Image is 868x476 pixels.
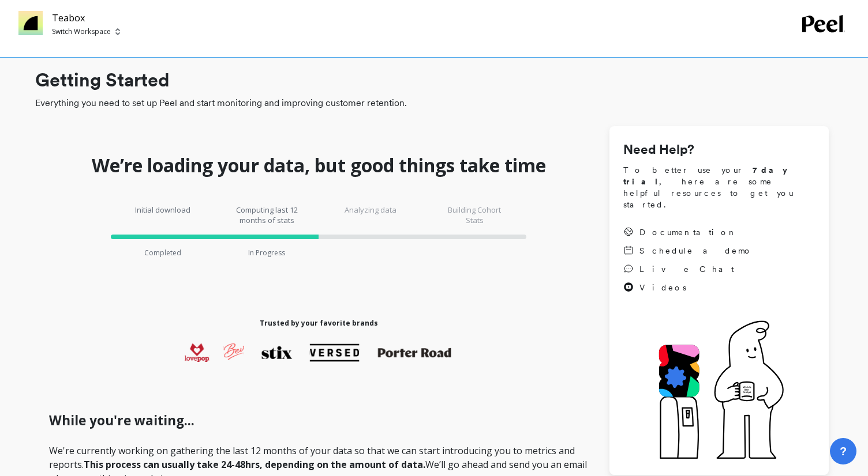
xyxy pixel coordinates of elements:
span: Everything you need to set up Peel and start monitoring and improving customer retention. [35,96,829,110]
strong: This process can usually take 24-48hrs, depending on the amount of data. [84,458,425,471]
h1: We’re loading your data, but good things take time [92,154,546,177]
p: Completed [144,248,181,258]
p: Switch Workspace [52,27,111,36]
h1: Getting Started [35,66,829,94]
h1: Need Help? [623,140,815,160]
h1: While you're waiting... [49,411,589,430]
button: ? [830,438,856,464]
strong: 7 day trial [623,165,797,186]
span: Live Chat [639,263,734,275]
p: In Progress [248,248,285,258]
p: Initial download [128,205,197,225]
span: To better use your , here are some helpful resources to get you started. [623,164,815,210]
p: Teabox [52,11,120,25]
p: Building Cohort Stats [440,205,509,225]
img: Team Profile [18,11,43,35]
p: Computing last 12 months of stats [232,205,301,225]
p: Analyzing data [336,205,405,225]
img: picker [115,27,120,36]
a: Schedule a demo [623,245,753,256]
span: ? [840,443,847,459]
span: Videos [639,282,686,293]
a: Videos [623,282,753,293]
span: Documentation [639,226,738,238]
a: Documentation [623,226,753,238]
h1: Trusted by your favorite brands [260,319,378,328]
span: Schedule a demo [639,245,753,256]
